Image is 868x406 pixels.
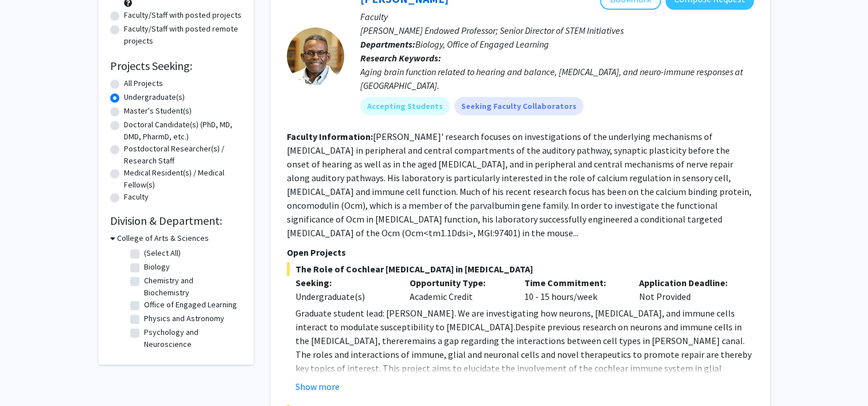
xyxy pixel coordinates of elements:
[124,191,149,203] label: Faculty
[110,214,242,228] h2: Division & Department:
[360,65,754,92] div: Aging brain function related to hearing and balance, [MEDICAL_DATA], and neuro-immune responses a...
[117,232,209,244] h3: College of Arts & Sciences
[9,354,49,397] iframe: Chat
[124,91,185,103] label: Undergraduate(s)
[630,276,745,303] div: Not Provided
[124,167,242,191] label: Medical Resident(s) / Medical Fellow(s)
[124,9,242,21] label: Faculty/Staff with posted projects
[295,276,393,290] p: Seeking:
[295,335,752,374] span: remains a gap regarding the interactions between cell types in [PERSON_NAME] canal. The roles and...
[295,380,340,393] button: Show more
[287,245,754,259] p: Open Projects
[360,10,754,24] p: Faculty
[287,131,373,142] b: Faculty Information:
[124,143,242,167] label: Postdoctoral Researcher(s) / Research Staff
[524,276,622,290] p: Time Commitment:
[516,276,630,303] div: 10 - 15 hours/week
[144,247,181,259] label: (Select All)
[124,23,242,47] label: Faculty/Staff with posted remote projects
[454,97,583,115] mat-chip: Seeking Faculty Collaborators
[287,131,752,239] fg-read-more: [PERSON_NAME]' research focuses on investigations of the underlying mechanisms of [MEDICAL_DATA] ...
[144,326,239,350] label: Psychology and Neuroscience
[415,38,549,50] span: Biology, Office of Engaged Learning
[110,59,242,73] h2: Projects Seeking:
[144,299,237,311] label: Office of Engaged Learning
[410,276,507,290] p: Opportunity Type:
[360,38,415,50] b: Departments:
[124,105,192,117] label: Master's Student(s)
[401,276,516,303] div: Academic Credit
[295,321,742,346] span: Despite previous research on neurons and immune cells in the [MEDICAL_DATA], there
[124,77,163,89] label: All Projects
[144,313,224,325] label: Physics and Astronomy
[287,262,754,276] span: The Role of Cochlear [MEDICAL_DATA] in [MEDICAL_DATA]
[144,275,239,299] label: Chemistry and Biochemistry
[295,290,393,303] div: Undergraduate(s)
[124,119,242,143] label: Doctoral Candidate(s) (PhD, MD, DMD, PharmD, etc.)
[144,261,170,273] label: Biology
[639,276,737,290] p: Application Deadline:
[360,24,754,37] p: [PERSON_NAME] Endowed Professor; Senior Director of STEM Initiatives
[360,52,441,64] b: Research Keywords:
[360,97,450,115] mat-chip: Accepting Students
